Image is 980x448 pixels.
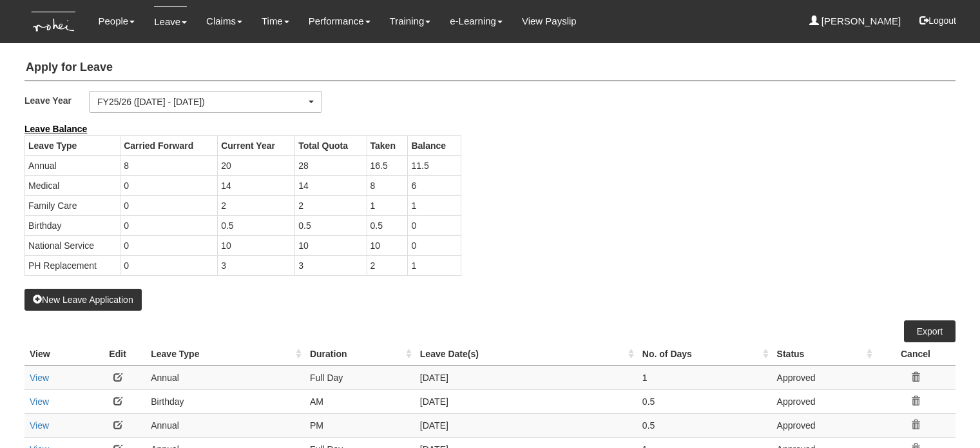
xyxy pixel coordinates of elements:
td: 14 [218,175,295,195]
td: 28 [295,155,367,175]
a: e-Learning [450,6,503,36]
th: Balance [408,135,461,155]
td: 0 [120,255,218,275]
td: 1 [408,195,461,215]
a: Performance [309,6,370,36]
td: 2 [218,195,295,215]
a: Claims [206,6,242,36]
td: 0.5 [637,389,772,413]
th: No. of Days : activate to sort column ascending [637,342,772,366]
a: Time [262,6,289,36]
td: [DATE] [415,389,637,413]
td: Approved [772,389,876,413]
th: Total Quota [295,135,367,155]
td: 16.5 [367,155,408,175]
td: 14 [295,175,367,195]
td: National Service [25,235,120,255]
th: Leave Type : activate to sort column ascending [146,342,305,366]
a: View [30,396,49,407]
button: Logout [910,5,965,36]
td: [DATE] [415,413,637,437]
label: Leave Year [24,91,89,110]
td: 8 [367,175,408,195]
td: 10 [367,235,408,255]
a: View [30,373,49,383]
td: 11.5 [408,155,461,175]
td: Annual [146,365,305,389]
a: Export [904,320,956,342]
td: Birthday [146,389,305,413]
button: New Leave Application [24,289,142,311]
b: Leave Balance [24,124,87,134]
th: Taken [367,135,408,155]
button: FY25/26 ([DATE] - [DATE]) [89,91,322,113]
th: Edit [90,342,146,366]
td: 0.5 [637,413,772,437]
td: 0.5 [367,215,408,235]
a: View Payslip [522,6,577,36]
th: Carried Forward [120,135,218,155]
th: Duration : activate to sort column ascending [305,342,415,366]
td: 6 [408,175,461,195]
td: Family Care [25,195,120,215]
td: Birthday [25,215,120,235]
td: 8 [120,155,218,175]
td: 0 [408,235,461,255]
td: 0 [120,195,218,215]
th: Current Year [218,135,295,155]
th: Status : activate to sort column ascending [772,342,876,366]
td: 0.5 [295,215,367,235]
td: 0 [120,235,218,255]
div: FY25/26 ([DATE] - [DATE]) [97,95,306,108]
h4: Apply for Leave [24,55,956,81]
th: View [24,342,90,366]
td: 1 [408,255,461,275]
td: 20 [218,155,295,175]
td: 1 [637,365,772,389]
td: Full Day [305,365,415,389]
td: 3 [218,255,295,275]
a: People [99,6,135,36]
td: Approved [772,413,876,437]
td: 0 [408,215,461,235]
td: AM [305,389,415,413]
td: Annual [146,413,305,437]
td: PH Replacement [25,255,120,275]
td: 10 [295,235,367,255]
a: View [30,420,49,431]
td: Annual [25,155,120,175]
td: PM [305,413,415,437]
a: Leave [154,6,187,37]
td: 2 [295,195,367,215]
td: Approved [772,365,876,389]
td: 10 [218,235,295,255]
td: 0.5 [218,215,295,235]
td: [DATE] [415,365,637,389]
td: Medical [25,175,120,195]
th: Leave Type [25,135,120,155]
td: 2 [367,255,408,275]
td: 0 [120,215,218,235]
td: 1 [367,195,408,215]
th: Leave Date(s) : activate to sort column ascending [415,342,637,366]
td: 3 [295,255,367,275]
td: 0 [120,175,218,195]
a: [PERSON_NAME] [809,6,901,36]
a: Training [390,6,431,36]
th: Cancel [876,342,956,366]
